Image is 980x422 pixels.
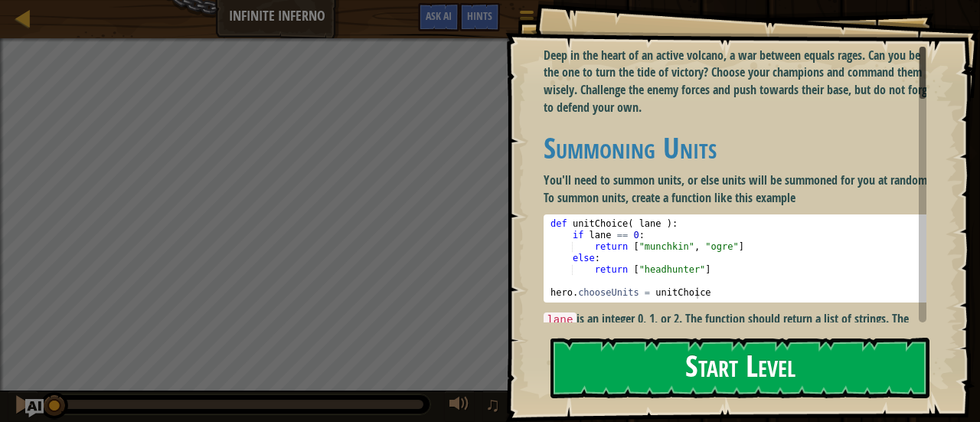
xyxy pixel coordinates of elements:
span: ♫ [485,393,501,416]
button: ♫ [482,391,508,422]
button: Ctrl + P: Pause [8,391,38,422]
button: Adjust volume [444,391,475,422]
p: is an integer 0, 1, or 2. The function should return a list of strings. The strings should be the... [544,310,938,345]
button: Ask AI [25,399,44,417]
h1: Summoning Units [544,132,938,164]
span: Hints [467,8,492,23]
button: Start Level [550,338,929,398]
p: Deep in the heart of an active volcano, a war between equals rages. Can you be the one to turn th... [544,47,938,116]
p: You'll need to summon units, or else units will be summoned for you at random. To summon units, c... [544,172,938,207]
code: lane [544,312,577,328]
span: Ask AI [426,8,452,23]
button: Ask AI [418,3,459,31]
